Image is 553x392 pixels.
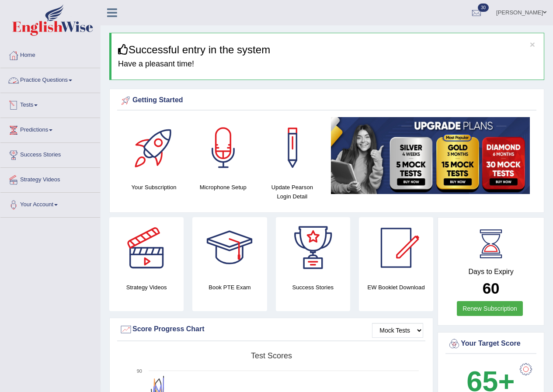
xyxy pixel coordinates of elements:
[0,193,100,215] a: Your Account
[448,337,534,350] div: Your Target Score
[483,280,500,297] b: 60
[118,60,537,69] h4: Have a pleasant time!
[0,93,100,115] a: Tests
[109,283,184,292] h4: Strategy Videos
[0,168,100,190] a: Strategy Videos
[192,283,267,292] h4: Book PTE Exam
[0,118,100,140] a: Predictions
[359,283,433,292] h4: EW Booklet Download
[0,43,100,65] a: Home
[530,40,535,49] button: ×
[262,183,322,201] h4: Update Pearson Login Detail
[119,94,534,107] div: Getting Started
[448,268,534,276] h4: Days to Expiry
[119,323,423,336] div: Score Progress Chart
[331,117,530,194] img: small5.jpg
[276,283,350,292] h4: Success Stories
[124,183,184,192] h4: Your Subscription
[251,351,292,360] tspan: Test scores
[0,68,100,90] a: Practice Questions
[193,183,253,192] h4: Microphone Setup
[478,3,489,12] span: 30
[118,44,537,56] h3: Successful entry in the system
[457,301,523,316] a: Renew Subscription
[137,368,142,374] text: 90
[0,143,100,165] a: Success Stories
